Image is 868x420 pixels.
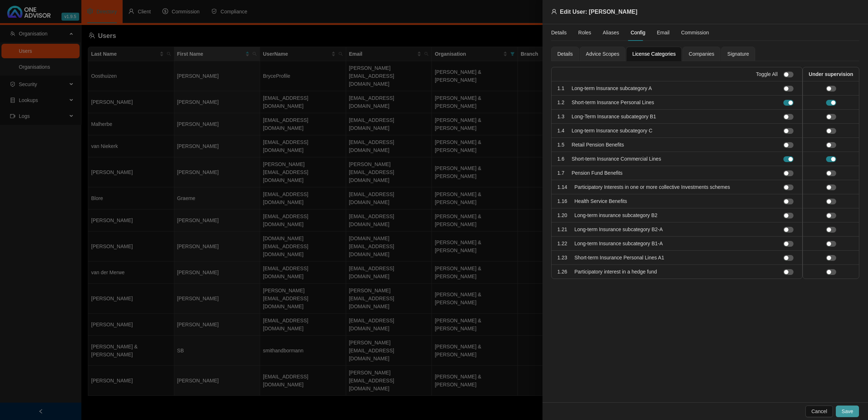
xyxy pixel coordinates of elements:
[551,9,557,14] span: user
[557,84,571,92] div: 1.1
[574,239,663,247] div: Long-term Insurance subcategory B1-A
[574,268,657,276] div: Participatory interest in a hedge fund
[557,254,574,262] div: 1.23
[571,141,624,149] div: Retail Pension Benefits
[574,211,658,219] div: Long-term insurance subcategory B2
[557,169,571,177] div: 1.7
[603,30,619,35] span: Aliases
[557,98,571,106] div: 1.2
[657,29,669,37] div: Email
[756,71,778,77] span: Toggle All
[811,407,827,415] span: Cancel
[631,30,645,35] span: Config
[571,127,652,135] div: Long-term Insurance subcategory C
[574,197,627,205] div: Health Service Benefits
[557,113,571,120] div: 1.3
[560,9,637,15] span: Edit User: [PERSON_NAME]
[689,51,714,56] span: Companies
[836,406,859,417] button: Save
[842,407,853,415] span: Save
[681,29,709,37] div: Commission
[727,51,749,56] span: Signature
[557,183,574,191] div: 1.14
[557,211,574,219] div: 1.20
[578,30,591,35] span: Roles
[557,239,574,247] div: 1.22
[571,84,652,92] div: Long-term Insurance subcategory A
[571,169,622,177] div: Pension Fund Benefits
[571,155,661,163] div: Short-term Insurance Commercial Lines
[557,50,573,58] div: Details
[571,98,654,106] div: Short-term Insurance Personal Lines
[557,141,571,149] div: 1.5
[586,51,620,56] span: Advice Scopes
[557,155,571,163] div: 1.6
[557,197,574,205] div: 1.16
[551,29,567,37] div: Details
[632,51,676,56] span: License Categories
[574,225,663,233] div: Long-term Insurance subcategory B2-A
[574,254,664,262] div: Short-term Insurance Personal Lines A1
[809,70,853,78] h4: Under supervision
[571,113,656,120] div: Long-Term Insurance subcategory B1
[557,127,571,135] div: 1.4
[557,268,574,276] div: 1.26
[557,225,574,233] div: 1.21
[574,183,730,191] div: Participatory Interests in one or more collective Investments schemes
[805,406,833,417] button: Cancel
